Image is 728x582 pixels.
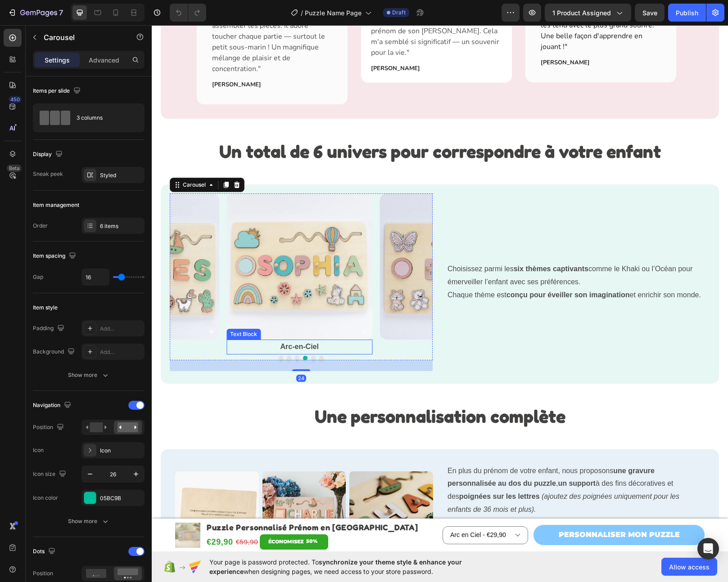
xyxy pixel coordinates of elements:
div: 450 [9,96,22,103]
img: gempages_585840560439296707-09ec72d3-895b-44f3-a6d1-2ea0ed60c568.jpg [111,446,194,530]
span: synchronize your theme style & enhance your experience [209,558,462,575]
div: Show more [68,517,110,526]
i: (ajoutez des poignées uniquement pour les enfants de 36 mois et plus). [296,467,528,488]
div: Background [33,346,77,358]
div: Add... [100,325,142,333]
span: Your page is password protected. To when designing pages, we need access to your store password. [209,557,497,576]
p: 7 [59,7,63,18]
span: Draft [392,9,406,17]
button: Dot [127,331,131,335]
p: Advanced [89,55,119,65]
button: Save [635,4,665,22]
strong: une gravure personnalisée au dos du puzzle [296,442,503,462]
img: gempages_585840560439296707-3df84b55-924c-4e0f-b235-fd8b7e6c9c57.webp [75,168,221,314]
div: Dots [33,546,57,558]
div: Add... [100,348,142,356]
div: Display [33,148,64,161]
span: Allow access [669,562,710,572]
p: Chaque thème est et enrichir son monde. [296,264,557,277]
strong: conçu pour éveiller son imagination [355,266,478,273]
button: Show more [33,367,145,383]
div: Publish [676,8,698,18]
div: Padding [33,322,66,335]
strong: un [406,454,415,462]
strong: [PERSON_NAME] [389,33,438,41]
p: Arc-en-Ciel [76,315,220,328]
div: Item style [33,304,58,312]
div: Icon [100,447,142,455]
p: Choisissez parmi les comme le Khaki ou l’Océan pour émerveiller l’enfant avec ses préférences. [296,237,557,264]
div: 3 columns [77,107,131,128]
div: Carousel [29,156,56,164]
span: Save [642,9,657,17]
iframe: Design area [152,25,728,551]
button: Dot [151,331,156,335]
div: Beta [7,165,22,172]
div: Item management [33,201,79,209]
div: 6 items [100,222,142,230]
strong: Un total de 6 univers pour correspondre à votre enfant [68,115,509,137]
p: PERSONNALISER MON PUZZLE [407,503,528,516]
button: Publish [668,4,706,22]
span: / [301,8,303,18]
div: Position [33,569,53,578]
strong: six thèmes captivants [362,240,437,247]
div: Open Intercom Messenger [697,538,719,560]
p: Settings [45,55,70,65]
div: Sneak peek [33,170,63,178]
div: Icon size [33,468,68,480]
div: Show more [68,371,110,380]
button: Allow access [661,558,717,576]
div: 05BC9B [100,494,142,502]
img: gempages_585840560439296707-c9d90835-88e2-4197-8a95-6dbcbba7c637.webp [228,168,375,314]
a: PERSONNALISER MON PUZZLE [382,500,553,520]
strong: Une personnalisation complète [163,380,414,402]
button: Show more [33,513,145,529]
button: Dot [167,331,172,335]
div: Order [33,222,48,230]
div: Items per slide [33,85,82,97]
strong: support [417,454,444,462]
input: Auto [82,269,109,285]
div: 24 [145,349,154,357]
div: Icon [33,446,44,454]
button: Dot [159,331,164,335]
strong: [PERSON_NAME] [60,55,109,63]
strong: poignées sur les lettres [307,467,388,475]
div: Navigation [33,399,73,412]
div: Gap [33,273,43,281]
div: Item spacing [33,250,78,262]
p: Licrone [229,315,374,328]
p: En plus du prénom de votre enfant, nous proposons , à des fins décoratives et des Cela transforme... [296,439,552,530]
button: 7 [4,4,67,22]
div: Position [33,421,66,434]
button: Dot [135,331,140,335]
button: 1 product assigned [545,4,631,22]
div: Icon color [33,494,58,502]
div: 50% [154,511,167,522]
img: gempages_585840560439296707-709d952e-80a8-4ae0-9125-ff73722f1bce.png [23,446,107,530]
button: Dot [143,331,148,335]
img: gempages_585840560439296707-0e9b843d-94e7-4001-bab0-719c26a5e553.webp [198,446,281,530]
p: Carousel [44,32,120,43]
span: 1 product assigned [552,8,611,18]
strong: [PERSON_NAME] [219,39,268,47]
div: Styled [100,171,142,179]
div: Undo/Redo [170,4,206,22]
span: Puzzle Name Page [305,8,362,18]
div: Text Block [77,305,107,313]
